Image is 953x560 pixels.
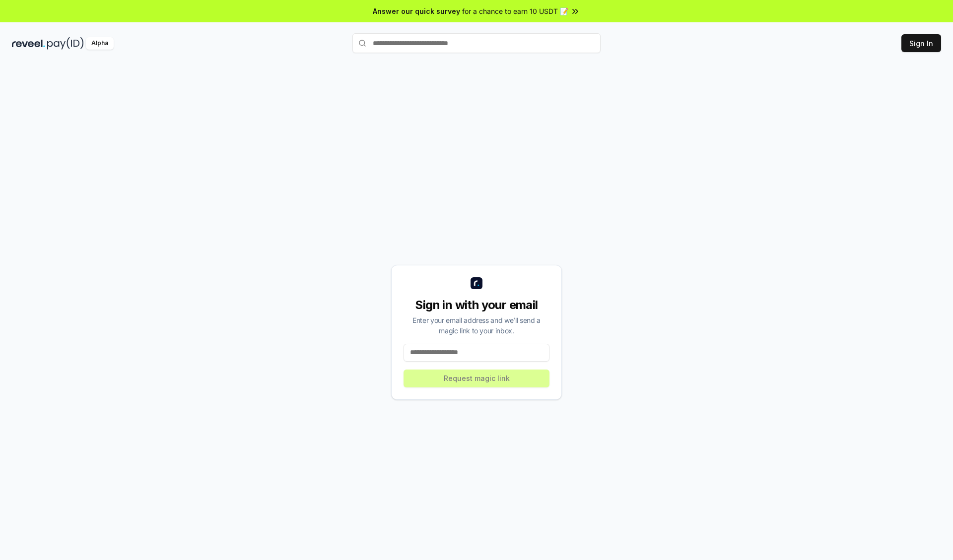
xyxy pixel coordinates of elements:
img: pay_id [47,37,84,50]
span: for a chance to earn 10 USDT 📝 [462,6,568,16]
span: Answer our quick survey [373,6,460,16]
img: reveel_dark [12,37,45,50]
button: Sign In [901,34,941,52]
div: Enter your email address and we’ll send a magic link to your inbox. [404,315,549,336]
div: Alpha [86,37,114,50]
img: logo_small [471,277,482,289]
div: Sign in with your email [404,297,549,313]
